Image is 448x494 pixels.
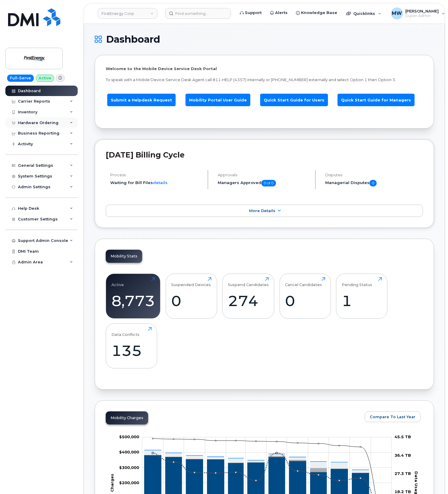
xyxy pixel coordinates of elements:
span: 0 [369,180,377,186]
span: More Details [249,209,275,213]
tspan: 27.3 TB [395,471,411,476]
a: Pending Status1 [342,277,382,315]
button: Compare To Last Year [365,411,421,422]
a: Mobility Portal User Guide [185,94,250,106]
a: Suspend Candidates274 [228,277,269,315]
div: 274 [228,292,269,310]
h5: Managerial Disputes [325,180,423,186]
div: Pending Status [342,277,372,287]
div: Cancel Candidates [285,277,322,287]
div: Suspended Devices [171,277,211,287]
div: Suspend Candidates [228,277,269,287]
h2: [DATE] Billing Cycle [106,150,423,159]
g: $0 [119,480,139,485]
h4: Disputes [325,173,423,177]
div: 1 [342,292,382,310]
a: Quick Start Guide for Users [260,94,328,106]
tspan: $300,000 [119,465,139,470]
iframe: Messenger Launcher [422,468,444,490]
a: Data Conflicts135 [111,327,152,365]
a: Submit a Helpdesk Request [107,94,176,106]
li: Waiting for Bill Files [110,180,202,186]
a: Active8,773 [111,277,155,315]
tspan: $200,000 [119,480,139,485]
tspan: 45.5 TB [395,434,411,439]
tspan: $500,000 [119,434,139,439]
a: Quick Start Guide for Managers [337,94,415,106]
h5: Managers Approved [218,180,310,186]
div: 0 [171,292,211,310]
g: $0 [119,465,139,470]
div: 0 [285,292,325,310]
span: 0 of 0 [261,180,276,186]
a: details [153,180,168,185]
a: Cancel Candidates0 [285,277,325,315]
p: Welcome to the Mobile Device Service Desk Portal [106,66,423,72]
div: Active [111,277,124,287]
h4: Process [110,173,202,177]
div: 135 [111,342,152,359]
span: Dashboard [106,35,160,44]
g: $0 [119,434,139,439]
tspan: 36.4 TB [395,453,411,458]
tspan: Charges [109,474,114,492]
h4: Approvals [218,173,310,177]
a: Suspended Devices0 [171,277,211,315]
div: Data Conflicts [111,327,139,337]
div: 8,773 [111,292,155,310]
span: Compare To Last Year [370,414,415,420]
tspan: $400,000 [119,450,139,455]
p: To speak with a Mobile Device Service Desk Agent call 811-HELP (4357) internally or [PHONE_NUMBER... [106,77,423,83]
g: $0 [119,450,139,455]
